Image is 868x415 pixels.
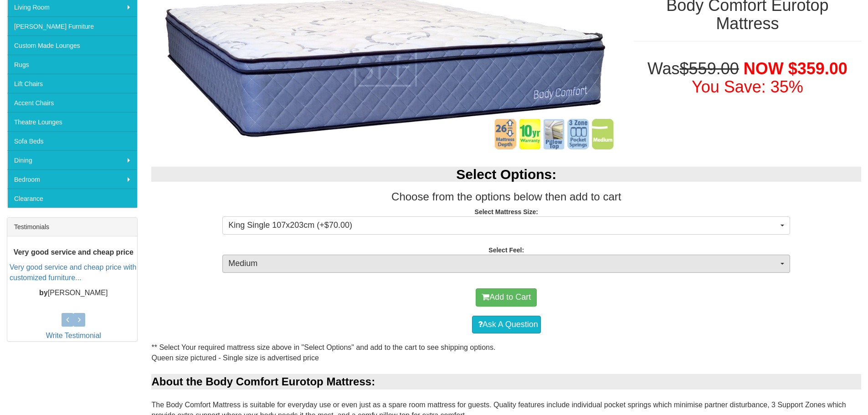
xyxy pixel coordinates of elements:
[7,55,137,74] a: Rugs
[7,150,137,169] a: Dining
[7,189,137,208] a: Clearance
[222,255,790,273] button: Medium
[7,218,137,236] div: Testimonials
[7,74,137,93] a: Lift Chairs
[7,16,137,36] a: [PERSON_NAME] Furniture
[7,36,137,55] a: Custom Made Lounges
[46,332,101,339] a: Write Testimonial
[10,264,136,282] a: Very good service and cheap price with customized furniture...
[39,289,48,297] b: by
[7,93,137,112] a: Accent Chairs
[7,131,137,150] a: Sofa Beds
[151,191,861,203] h3: Choose from the options below then add to cart
[476,288,537,307] button: Add to Cart
[7,112,137,131] a: Theatre Lounges
[472,316,541,334] a: Ask A Question
[680,59,739,78] del: $559.00
[456,167,556,182] b: Select Options:
[744,59,847,78] span: NOW $359.00
[151,374,861,389] div: About the Body Comfort Eurotop Mattress:
[7,169,137,189] a: Bedroom
[14,249,134,256] b: Very good service and cheap price
[10,288,137,298] p: [PERSON_NAME]
[228,220,778,231] span: King Single 107x203cm (+$70.00)
[634,60,861,96] h1: Was
[692,77,803,96] font: You Save: 35%
[222,216,790,235] button: King Single 107x203cm (+$70.00)
[228,258,778,270] span: Medium
[475,208,538,215] strong: Select Mattress Size:
[488,246,524,254] strong: Select Feel:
